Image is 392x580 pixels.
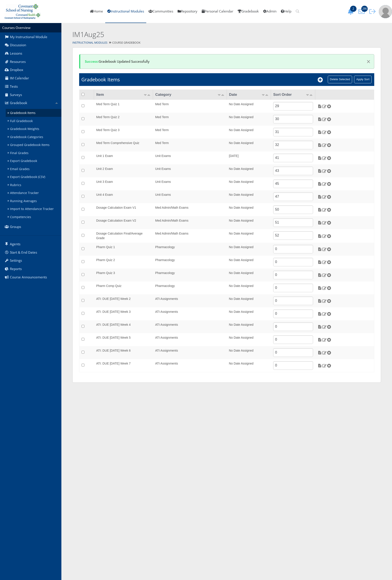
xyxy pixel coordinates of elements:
[322,273,327,277] img: Edit
[327,208,331,212] img: Delete
[379,5,392,18] img: user-profile-default-picture.png
[94,320,153,333] td: ATI: DUE [DATE] Week 4
[367,57,371,66] span: ×
[153,256,227,269] td: Pharmacology
[322,208,327,212] img: Edit
[94,243,153,256] td: Pharm Quiz 1
[327,234,331,238] img: Delete
[85,59,99,64] strong: Success:
[317,351,322,355] img: Grade
[153,151,227,164] td: Unit Exams
[153,320,227,333] td: ATI Assignments
[221,94,225,96] img: desc.png
[322,169,327,173] img: Edit
[322,325,327,329] img: Edit
[317,221,322,225] img: Grade
[327,247,331,251] img: Delete
[317,260,322,264] img: Grade
[6,141,61,149] a: Grouped Gradebook Items
[6,125,61,133] a: Gradebook Weights
[61,40,392,46] div: Course Gradebook
[317,273,322,277] img: Grade
[153,229,227,243] td: Med Admin/Math Exams
[227,190,271,203] td: No Date Assigned
[79,54,374,69] div: Gradebook Updated Successfully
[322,234,327,238] img: Edit
[309,94,313,96] img: desc.png
[94,177,153,190] td: Unit 3 Exam
[6,173,61,181] a: Export Gradebook (CSV)
[271,90,315,100] td: Sort Order
[227,359,271,372] td: No Date Assigned
[147,94,151,96] img: desc.png
[227,320,271,333] td: No Date Assigned
[357,9,368,14] a: 286
[6,133,61,141] a: Gradebook Categories
[322,247,327,251] img: Edit
[81,76,120,83] h1: Gradebook Items
[317,312,322,316] img: Grade
[6,181,61,189] a: Rubrics
[94,126,153,139] td: Med Term Quiz 3
[94,346,153,359] td: ATI: DUE [DATE] Week 6
[317,364,322,368] img: Grade
[227,151,271,164] td: [DATE]
[317,247,322,251] img: Grade
[317,117,322,121] img: Grade
[94,100,153,113] td: Med Term Quiz 1
[227,281,271,294] td: No Date Assigned
[322,286,327,290] img: Edit
[94,333,153,346] td: ATI: DUE [DATE] Week 5
[94,256,153,269] td: Pharm Quiz 2
[327,351,331,355] img: Delete
[94,90,153,100] td: Item
[94,229,153,243] td: Dosage Calculation Final/Average Grade
[94,190,153,203] td: Unit 4 Exam
[227,177,271,190] td: No Date Assigned
[227,113,271,126] td: No Date Assigned
[2,25,30,30] a: Courses Overview
[153,90,227,100] td: Category
[153,281,227,294] td: Pharmacology
[322,312,327,316] img: Edit
[327,364,331,368] img: Delete
[153,216,227,229] td: Med Admin/Math Exams
[6,213,61,221] a: Competencies
[318,77,323,82] i: Add New
[6,109,61,117] a: Gradebook Items
[94,151,153,164] td: Unit 1 Exam
[153,126,227,139] td: Med Term
[327,325,331,329] img: Delete
[94,113,153,126] td: Med Term Quiz 2
[322,182,327,186] img: Edit
[327,117,331,121] img: Delete
[327,143,331,147] img: Delete
[227,229,271,243] td: No Date Assigned
[317,182,322,186] img: Grade
[6,157,61,165] a: Export Gradebook
[317,169,322,173] img: Grade
[94,359,153,372] td: ATI: DUE [DATE] Week 7
[327,156,331,160] img: Delete
[94,139,153,151] td: Med Term Comprehensive Quiz
[317,234,322,238] img: Grade
[227,294,271,307] td: No Date Assigned
[327,195,331,199] img: Delete
[153,269,227,281] td: Pharmacology
[317,195,322,199] img: Grade
[94,216,153,229] td: Dosage Calculation Exam V2
[153,307,227,320] td: ATI Assignments
[94,164,153,177] td: Unit 2 Exam
[362,58,371,65] button: Dismiss alert
[322,143,327,147] img: Edit
[227,216,271,229] td: No Date Assigned
[327,286,331,290] img: Delete
[6,189,61,197] a: Attendance Tracker
[227,307,271,320] td: No Date Assigned
[322,364,327,368] img: Edit
[317,338,322,342] img: Grade
[354,76,372,83] input: Apply Sort
[322,221,327,225] img: Edit
[6,205,61,213] a: Import to Attendance Tracker
[317,325,322,329] img: Grade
